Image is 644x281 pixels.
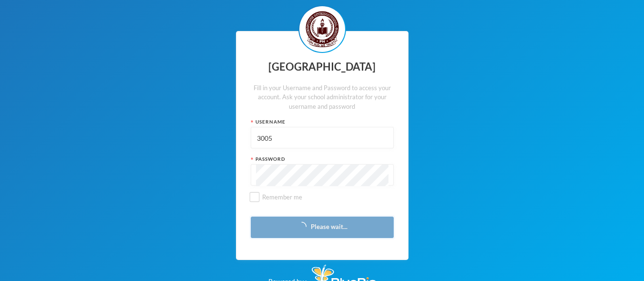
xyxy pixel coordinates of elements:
[251,217,394,238] button: Please wait...
[297,222,307,231] i: icon: loading
[251,83,394,112] div: Fill in your Username and Password to access your account. Ask your school administrator for your...
[251,156,394,163] div: Password
[251,58,394,76] div: [GEOGRAPHIC_DATA]
[251,118,394,125] div: Username
[258,193,306,201] span: Remember me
